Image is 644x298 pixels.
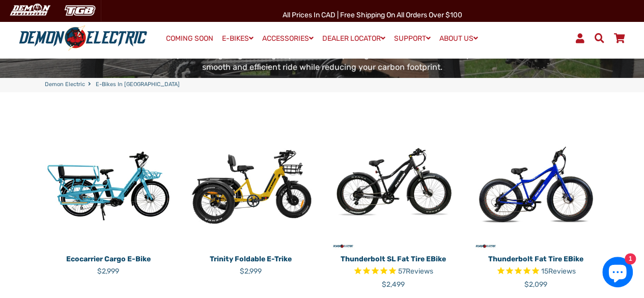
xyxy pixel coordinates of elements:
a: Trinity Foldable E-Trike $2,999 [187,250,315,277]
span: All Prices in CAD | Free shipping on all orders over $100 [283,11,462,19]
img: Thunderbolt Fat Tire eBike - Demon Electric [472,123,600,250]
a: SUPPORT [390,31,434,46]
span: Rated 4.9 out of 5 stars 57 reviews [330,266,457,278]
p: Ecocarrier Cargo E-Bike [45,254,172,264]
a: Thunderbolt Fat Tire eBike Rated 4.8 out of 5 stars 15 reviews $2,099 [472,250,600,290]
span: $2,999 [240,267,262,276]
span: $2,499 [382,280,405,289]
img: Demon Electric logo [15,25,151,51]
p: Trinity Foldable E-Trike [187,254,315,264]
p: Thunderbolt SL Fat Tire eBike [330,254,457,264]
a: ABOUT US [436,31,482,46]
img: Ecocarrier Cargo E-Bike [45,123,172,250]
span: $2,099 [524,280,547,289]
img: Trinity Foldable E-Trike [187,123,315,250]
img: Thunderbolt SL Fat Tire eBike - Demon Electric [330,123,457,250]
span: Reviews [406,267,433,276]
a: ACCESSORIES [259,31,317,46]
img: TGB Canada [59,2,101,19]
a: Thunderbolt SL Fat Tire eBike Rated 4.9 out of 5 stars 57 reviews $2,499 [330,250,457,290]
a: Demon Electric [45,80,85,89]
a: DEALER LOCATOR [319,31,389,46]
p: Thunderbolt Fat Tire eBike [472,254,600,264]
span: Reviews [548,267,576,276]
span: 57 reviews [398,267,433,276]
inbox-online-store-chat: Shopify online store chat [599,257,636,290]
span: Rated 4.8 out of 5 stars 15 reviews [472,266,600,278]
a: COMING SOON [162,32,217,46]
a: E-BIKES [218,31,257,46]
span: E-Bikes in [GEOGRAPHIC_DATA] [96,80,180,89]
span: 15 reviews [541,267,576,276]
span: $2,999 [97,267,119,276]
a: Ecocarrier Cargo E-Bike $2,999 [45,250,172,277]
img: Demon Electric [5,2,54,19]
